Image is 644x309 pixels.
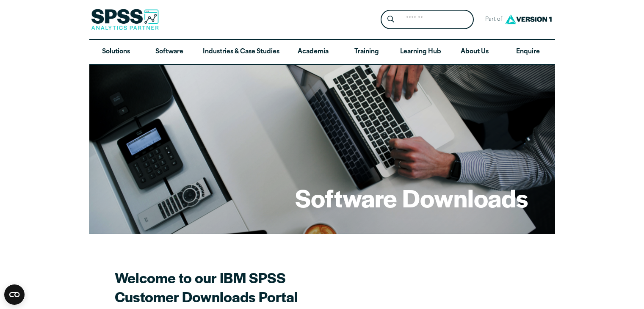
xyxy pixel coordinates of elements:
svg: Search magnifying glass icon [387,16,394,23]
a: Enquire [501,40,555,64]
a: Solutions [89,40,143,64]
img: SPSS Analytics Partner [91,9,159,30]
button: Search magnifying glass icon [383,12,398,28]
form: Site Header Search Form [381,10,474,30]
nav: Desktop version of site main menu [89,40,555,64]
a: Industries & Case Studies [196,40,286,64]
a: Software [143,40,196,64]
img: Version1 Logo [503,11,554,27]
a: About Us [448,40,501,64]
h1: Software Downloads [295,181,528,214]
a: Academia [286,40,340,64]
a: Training [340,40,393,64]
button: Open CMP widget [4,284,25,305]
span: Part of [481,14,503,26]
h2: Welcome to our IBM SPSS Customer Downloads Portal [115,268,411,306]
a: Learning Hub [393,40,448,64]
